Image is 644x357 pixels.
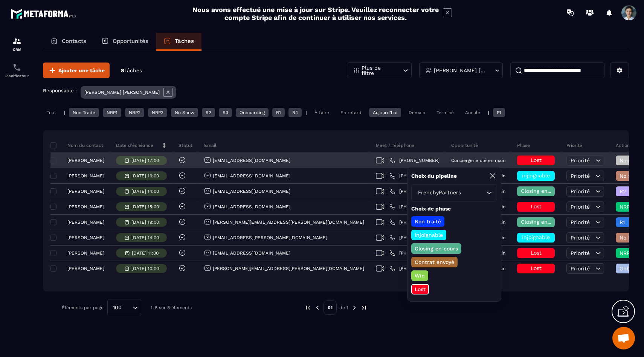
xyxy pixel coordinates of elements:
p: injoignable [414,231,444,239]
div: Search for option [107,299,141,316]
p: [DATE] 15:00 [131,204,159,209]
div: No Show [171,108,198,117]
p: Choix de phase [411,205,497,212]
span: Priorité [571,204,590,210]
p: [PERSON_NAME] [67,220,104,225]
p: Tâches [175,38,194,44]
span: Priorité [571,235,590,241]
p: [PERSON_NAME] [PERSON_NAME] [434,68,486,73]
p: 01 [324,301,337,315]
span: FrenchyPartners [416,189,462,197]
a: schedulerschedulerPlanificateur [2,57,32,84]
img: prev [305,304,311,311]
img: next [351,304,358,311]
div: Search for option [411,184,497,201]
div: R2 [202,108,215,117]
span: Lost [531,203,542,209]
p: [PERSON_NAME] [67,250,104,256]
p: [DATE] 19:00 [131,220,159,225]
span: | [386,250,388,256]
span: Lost [531,157,542,163]
p: Conciergerie clé en main [451,158,505,163]
p: [PERSON_NAME] [67,235,104,240]
a: Tâches [156,33,201,51]
span: Lost [531,265,542,271]
p: Planificateur [2,74,32,78]
p: Responsable : [43,88,77,93]
p: Action [616,142,630,148]
div: Onboarding [236,108,269,117]
span: Priorité [571,219,590,225]
p: [DATE] 14:00 [131,189,159,194]
div: Tout [43,108,60,117]
p: [PERSON_NAME] [67,158,104,163]
span: | [386,220,388,225]
p: Phase [517,142,530,148]
div: Demain [405,108,429,117]
span: Tâches [124,67,142,73]
span: Closing en cours [521,188,564,194]
span: | [386,158,388,163]
span: injoignable [522,172,550,178]
p: [DATE] 16:00 [131,173,159,178]
a: [PHONE_NUMBER] [389,188,440,194]
span: | [386,235,388,241]
p: Contacts [62,38,86,44]
p: Meet / Téléphone [376,142,414,148]
span: 100 [110,304,124,312]
span: | [386,266,388,272]
div: Annulé [461,108,484,117]
span: Priorité [571,157,590,163]
p: Win [414,272,426,279]
a: [PHONE_NUMBER] [389,157,440,163]
p: Non traité [414,218,442,225]
div: NRP2 [125,108,144,117]
a: formationformationCRM [2,31,32,57]
span: Lost [531,250,542,256]
p: [PERSON_NAME] [67,173,104,178]
button: Ajouter une tâche [43,63,110,78]
span: Priorité [571,188,590,194]
p: [DATE] 11:00 [132,250,159,256]
p: | [488,110,489,115]
p: [PERSON_NAME] [67,266,104,271]
span: Priorité [571,265,590,272]
img: scheduler [12,63,21,72]
span: Ajouter une tâche [58,67,105,74]
span: injoignable [522,234,550,240]
p: Nom du contact [52,142,103,148]
p: [PERSON_NAME] [67,189,104,194]
p: Statut [179,142,192,148]
input: Search for option [462,189,485,197]
span: Closing en cours [521,219,564,225]
p: | [305,110,307,115]
p: Opportunité [451,142,478,148]
p: CRM [2,47,32,52]
p: Éléments par page [62,305,104,310]
a: [PHONE_NUMBER] [389,265,440,272]
div: R4 [288,108,302,117]
p: [DATE] 14:00 [131,235,159,240]
p: | [64,110,65,115]
p: 1-8 sur 8 éléments [151,305,192,310]
p: Closing en cours [414,245,459,252]
h2: Nous avons effectué une mise à jour sur Stripe. Veuillez reconnecter votre compte Stripe afin de ... [192,6,439,21]
p: Contrat envoyé [414,258,455,266]
p: [PERSON_NAME] [67,204,104,209]
div: Ouvrir le chat [612,327,635,349]
img: next [360,304,367,311]
p: [PERSON_NAME] [PERSON_NAME] [84,90,160,95]
div: À faire [311,108,333,117]
p: Email [204,142,217,148]
span: | [386,189,388,194]
span: Priorité [571,173,590,179]
p: Plus de filtre [362,65,395,76]
p: [DATE] 17:00 [131,158,159,163]
div: Terminé [433,108,458,117]
div: NRP3 [148,108,167,117]
a: [PHONE_NUMBER] [389,235,440,241]
a: [PHONE_NUMBER] [389,250,440,256]
div: P1 [493,108,505,117]
p: [DATE] 10:00 [131,266,159,271]
a: Contacts [43,33,94,51]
